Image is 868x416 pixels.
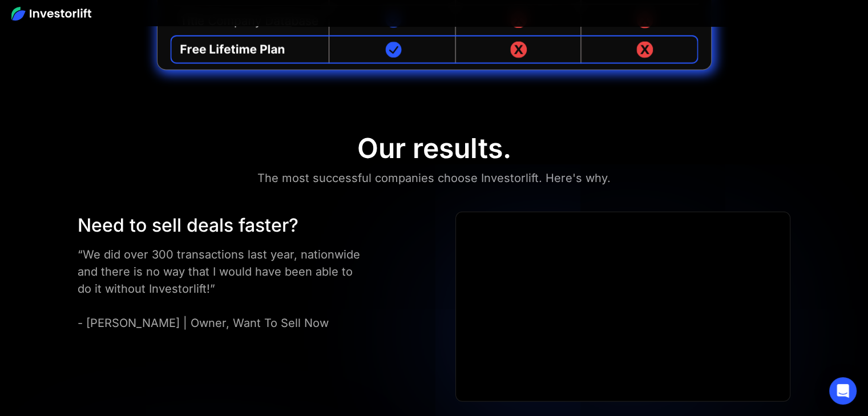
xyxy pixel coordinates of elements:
div: Need to sell deals faster? [78,212,361,239]
div: The most successful companies choose Investorlift. Here's why. [257,169,611,187]
iframe: NICK PERRY [456,212,790,401]
div: “We did over 300 transactions last year, nationwide and there is no way that I would have been ab... [78,246,361,332]
div: Our results. [357,132,511,165]
div: Open Intercom Messenger [829,377,857,405]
